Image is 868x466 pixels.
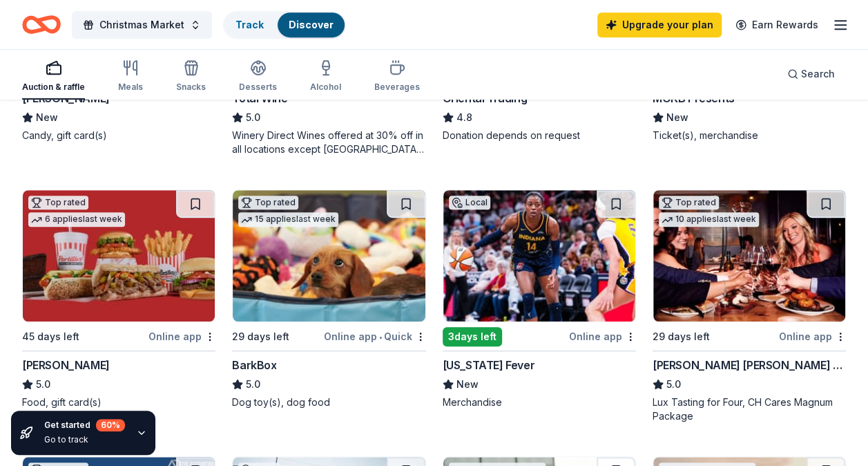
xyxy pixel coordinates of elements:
[443,129,636,142] div: Donation depends on request
[28,212,125,227] div: 6 applies last week
[727,12,827,37] a: Earn Rewards
[659,196,719,209] div: Top rated
[239,82,277,93] div: Desserts
[232,357,276,373] div: BarkBox
[232,395,425,409] div: Dog toy(s), dog food
[99,17,184,33] span: Christmas Market
[443,327,502,346] div: 3 days left
[653,189,846,423] a: Image for Cooper's Hawk Winery and RestaurantsTop rated10 applieslast week29 days leftOnline app[...
[653,395,846,423] div: Lux Tasting for Four, CH Cares Magnum Package
[443,189,636,409] a: Image for Indiana FeverLocal3days leftOnline app[US_STATE] FeverNewMerchandise
[22,189,215,409] a: Image for Portillo'sTop rated6 applieslast week45 days leftOnline app[PERSON_NAME]5.0Food, gift c...
[379,331,382,342] span: •
[238,212,338,227] div: 15 applies last week
[22,328,79,345] div: 45 days left
[238,196,298,209] div: Top rated
[22,395,215,409] div: Food, gift card(s)
[22,82,85,93] div: Auction & raffle
[22,8,61,41] a: Home
[22,357,110,373] div: [PERSON_NAME]
[118,54,143,100] button: Meals
[232,129,425,156] div: Winery Direct Wines offered at 30% off in all locations except [GEOGRAPHIC_DATA], [GEOGRAPHIC_DAT...
[223,11,346,39] button: TrackDiscover
[666,376,681,393] span: 5.0
[597,12,722,37] a: Upgrade your plan
[443,395,636,409] div: Merchandise
[246,376,260,393] span: 5.0
[239,54,277,100] button: Desserts
[659,212,759,227] div: 10 applies last week
[36,109,58,126] span: New
[666,109,688,126] span: New
[449,196,490,209] div: Local
[233,190,425,321] img: Image for BarkBox
[776,60,846,88] button: Search
[310,54,341,100] button: Alcohol
[569,328,636,345] div: Online app
[23,190,215,321] img: Image for Portillo's
[148,328,215,345] div: Online app
[176,54,206,100] button: Snacks
[374,82,420,93] div: Beverages
[36,376,50,393] span: 5.0
[289,19,334,30] a: Discover
[310,82,341,93] div: Alcohol
[443,190,635,321] img: Image for Indiana Fever
[232,189,425,409] a: Image for BarkBoxTop rated15 applieslast week29 days leftOnline app•QuickBarkBox5.0Dog toy(s), do...
[653,190,845,321] img: Image for Cooper's Hawk Winery and Restaurants
[44,434,125,445] div: Go to track
[653,328,710,345] div: 29 days left
[235,19,264,30] a: Track
[118,82,143,93] div: Meals
[801,66,835,82] span: Search
[779,328,846,345] div: Online app
[374,54,420,100] button: Beverages
[232,328,289,345] div: 29 days left
[443,357,535,373] div: [US_STATE] Fever
[324,328,426,345] div: Online app Quick
[653,357,846,373] div: [PERSON_NAME] [PERSON_NAME] Winery and Restaurants
[96,419,125,431] div: 60 %
[456,376,479,393] span: New
[653,129,846,142] div: Ticket(s), merchandise
[22,54,85,100] button: Auction & raffle
[72,11,212,39] button: Christmas Market
[456,109,472,126] span: 4.8
[22,129,215,142] div: Candy, gift card(s)
[44,419,125,431] div: Get started
[246,109,260,126] span: 5.0
[176,82,206,93] div: Snacks
[28,196,88,209] div: Top rated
